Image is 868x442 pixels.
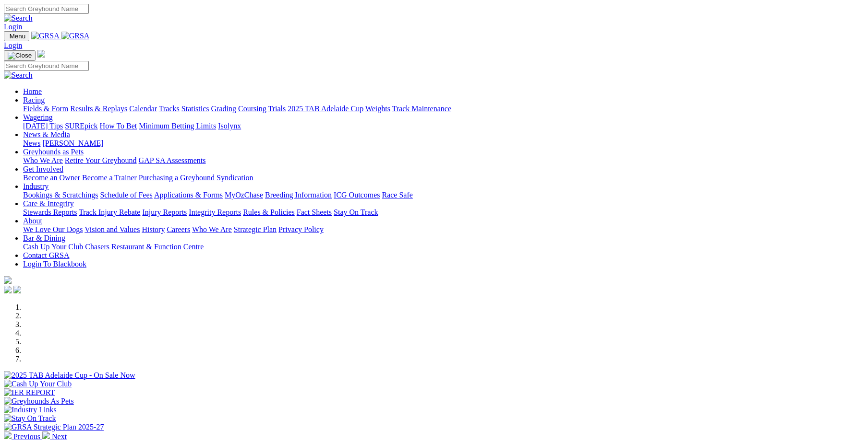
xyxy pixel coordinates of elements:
img: logo-grsa-white.png [4,276,12,284]
a: How To Bet [100,122,137,130]
a: Stewards Reports [23,208,77,216]
a: Isolynx [218,122,241,130]
a: Bar & Dining [23,234,65,242]
a: Fact Sheets [297,208,332,216]
a: Breeding Information [265,191,332,199]
a: Race Safe [382,191,412,199]
a: News & Media [23,130,70,139]
a: We Love Our Dogs [23,225,83,233]
a: Stay On Track [334,208,378,216]
img: Greyhounds As Pets [4,397,74,406]
input: Search [4,61,89,71]
a: Statistics [181,105,209,113]
a: [DATE] Tips [23,122,63,130]
img: Search [4,71,33,80]
img: GRSA Strategic Plan 2025-27 [4,423,104,431]
div: Wagering [23,122,864,130]
img: Stay On Track [4,414,56,423]
a: Careers [167,225,190,233]
a: Bookings & Scratchings [23,191,98,199]
a: Coursing [238,105,266,113]
a: SUREpick [65,122,97,130]
a: Syndication [217,174,253,182]
div: Racing [23,105,864,113]
img: GRSA [61,32,90,40]
img: facebook.svg [4,286,12,293]
a: Applications & Forms [154,191,223,199]
a: Cash Up Your Club [23,243,83,251]
img: Search [4,14,33,23]
a: Who We Are [192,225,232,233]
a: Privacy Policy [278,225,324,233]
img: Cash Up Your Club [4,380,72,388]
a: Calendar [129,105,157,113]
a: Login [4,23,22,31]
a: Home [23,87,42,95]
a: Tracks [159,105,180,113]
a: [PERSON_NAME] [42,139,103,147]
div: Care & Integrity [23,208,864,217]
div: News & Media [23,139,864,148]
a: Next [42,432,67,441]
span: Previous [13,432,40,441]
a: History [142,225,165,233]
a: Fields & Form [23,105,68,113]
img: twitter.svg [13,286,21,293]
a: Grading [211,105,236,113]
a: Chasers Restaurant & Function Centre [85,243,204,251]
a: ICG Outcomes [334,191,380,199]
a: Care & Integrity [23,199,74,208]
button: Toggle navigation [4,50,36,61]
img: 2025 TAB Adelaide Cup - On Sale Now [4,371,135,380]
a: Weights [365,105,390,113]
img: chevron-left-pager-white.svg [4,431,12,439]
a: Trials [268,105,286,113]
a: Purchasing a Greyhound [139,174,215,182]
a: News [23,139,40,147]
button: Toggle navigation [4,31,29,41]
a: About [23,217,42,225]
a: Strategic Plan [234,225,277,233]
a: Injury Reports [142,208,187,216]
img: chevron-right-pager-white.svg [42,431,50,439]
img: Close [8,52,32,59]
div: Get Involved [23,174,864,182]
a: Track Injury Rebate [79,208,140,216]
img: IER REPORT [4,388,55,397]
a: MyOzChase [225,191,263,199]
a: Results & Replays [70,105,127,113]
a: Previous [4,432,42,441]
a: Track Maintenance [392,105,451,113]
div: Industry [23,191,864,199]
a: Become a Trainer [82,174,137,182]
span: Next [52,432,67,441]
span: Menu [10,33,25,40]
a: GAP SA Assessments [139,156,206,164]
input: Search [4,4,89,14]
a: Who We Are [23,156,63,164]
img: logo-grsa-white.png [37,50,45,58]
a: Industry [23,182,48,190]
a: Racing [23,96,45,104]
a: 2025 TAB Adelaide Cup [288,105,363,113]
a: Greyhounds as Pets [23,148,84,156]
a: Rules & Policies [243,208,295,216]
a: Become an Owner [23,174,80,182]
a: Wagering [23,113,53,121]
div: Bar & Dining [23,243,864,251]
a: Minimum Betting Limits [139,122,216,130]
a: Schedule of Fees [100,191,152,199]
a: Login [4,41,22,49]
a: Retire Your Greyhound [65,156,137,164]
a: Vision and Values [84,225,140,233]
img: GRSA [31,32,60,40]
img: Industry Links [4,406,57,414]
a: Get Involved [23,165,63,173]
a: Integrity Reports [189,208,241,216]
a: Login To Blackbook [23,260,86,268]
div: Greyhounds as Pets [23,156,864,165]
a: Contact GRSA [23,251,69,259]
div: About [23,225,864,234]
